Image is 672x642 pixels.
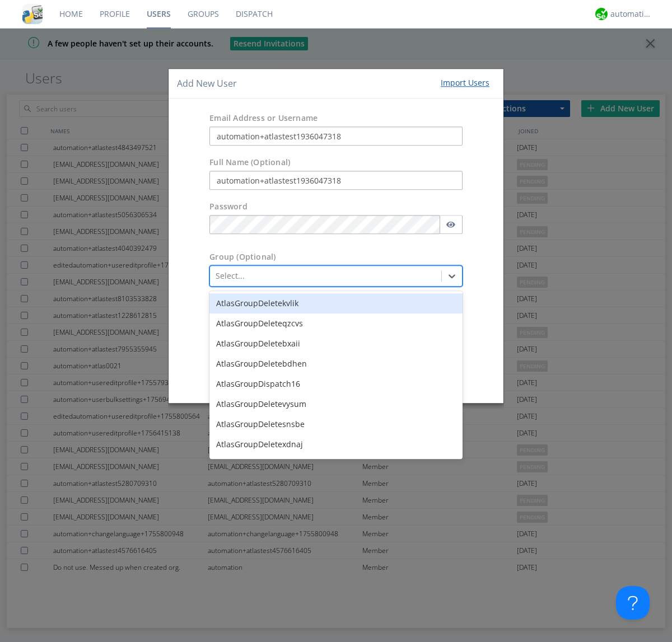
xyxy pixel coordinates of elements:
div: AtlasGroupDeletezomhd [209,455,463,475]
div: AtlasGroupDeletekvlik [209,294,463,314]
label: Email Address or Username [209,113,318,124]
input: e.g. email@address.com, Housekeeping1 [209,127,463,146]
h4: Add New User [177,77,237,90]
div: AtlasGroupDeletebdhen [209,354,463,374]
div: AtlasGroupDeletevysum [209,395,463,415]
div: AtlasGroupDispatch16 [209,374,463,395]
label: Password [209,201,248,213]
img: d2d01cd9b4174d08988066c6d424eccd [595,8,608,20]
label: Full Name (Optional) [209,157,290,168]
div: automation+atlas [610,8,652,20]
div: AtlasGroupDeleteqzcvs [209,314,463,334]
div: AtlasGroupDeletebxaii [209,334,463,354]
div: Import Users [441,77,489,88]
img: cddb5a64eb264b2086981ab96f4c1ba7 [22,4,43,24]
input: Julie Appleseed [209,171,463,190]
div: AtlasGroupDeletexdnaj [209,435,463,455]
div: AtlasGroupDeletesnsbe [209,415,463,435]
label: Group (Optional) [209,252,276,263]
